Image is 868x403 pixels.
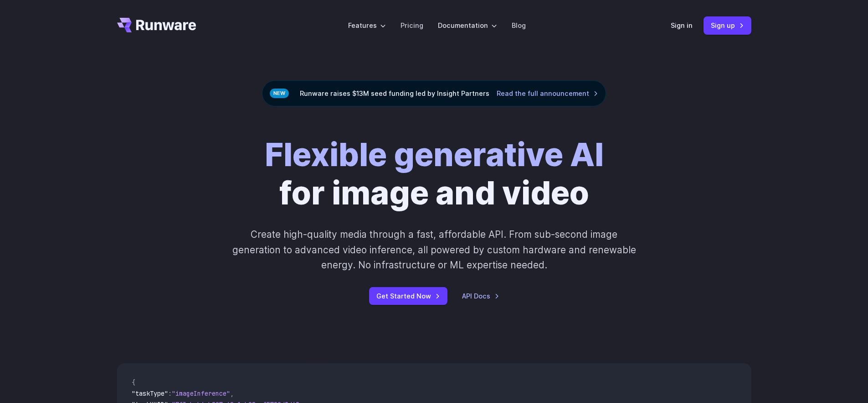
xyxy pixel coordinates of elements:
span: : [168,389,172,398]
label: Documentation [438,20,497,31]
a: API Docs [462,291,499,301]
a: Sign in [671,20,693,31]
a: Pricing [401,20,423,31]
span: , [230,389,234,398]
a: Blog [512,20,526,31]
strong: Flexible generative AI [265,135,604,174]
a: Sign up [704,16,751,34]
div: Runware raises $13M seed funding led by Insight Partners [262,80,606,106]
p: Create high-quality media through a fast, affordable API. From sub-second image generation to adv... [231,227,637,272]
a: Read the full announcement [497,88,598,99]
h1: for image and video [265,136,604,212]
span: "imageInference" [172,389,230,398]
a: Get Started Now [369,287,447,305]
span: "taskType" [132,389,168,398]
span: { [132,378,135,387]
label: Features [348,20,386,31]
a: Go to / [117,18,196,32]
